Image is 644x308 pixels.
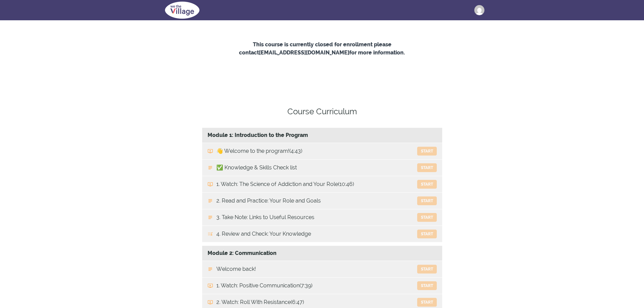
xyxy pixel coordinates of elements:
[216,147,289,155] span: 👋 Welcome to the program!
[417,298,437,307] button: Start
[216,265,256,273] span: Welcome back!
[202,128,442,143] div: Module 1: Introduction to the Program
[216,282,300,290] span: 1. Watch: Positive Communication
[300,282,312,290] span: (7:39)
[202,226,442,242] a: 4. Review and Check: Your Knowledge Start
[202,160,442,176] a: ✅ Knowledge & Skills Check list Start
[417,230,437,238] button: Start
[202,193,442,209] a: 2. Read and Practice: Your Role and Goals Start
[289,147,302,155] span: (4:43)
[202,143,442,159] a: 👋 Welcome to the program! (4:43) Start
[417,147,437,156] button: Start
[338,180,354,188] span: (10:46)
[202,261,442,277] a: Welcome back! Start
[417,281,437,290] button: Start
[417,213,437,222] button: Start
[202,176,442,192] a: 1. Watch: The Science of Addiction and Your Role (10:46) Start
[216,213,314,221] span: 3. Take Note: Links to Useful Resources
[216,180,338,188] span: 1. Watch: The Science of Addiction and Your Role
[417,180,437,189] button: Start
[417,196,437,205] button: Start
[202,278,442,294] a: 1. Watch: Positive Communication (7:39) Start
[474,5,484,15] img: victoria@njpn.org
[216,298,291,306] span: 2. Watch: Roll With Resistance
[417,163,437,172] button: Start
[202,105,442,118] h4: Course Curriculum
[216,230,311,238] span: 4. Review and Check: Your Knowledge
[216,164,297,172] span: ✅ Knowledge & Skills Check list
[291,298,304,306] span: (6:47)
[417,265,437,274] button: Start
[216,197,321,205] span: 2. Read and Practice: Your Role and Goals
[202,209,442,226] a: 3. Take Note: Links to Useful Resources Start
[239,41,405,56] strong: This course is currently closed for enrollment please contact [EMAIL_ADDRESS][DOMAIN_NAME] for mo...
[202,246,442,261] div: Module 2: Communication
